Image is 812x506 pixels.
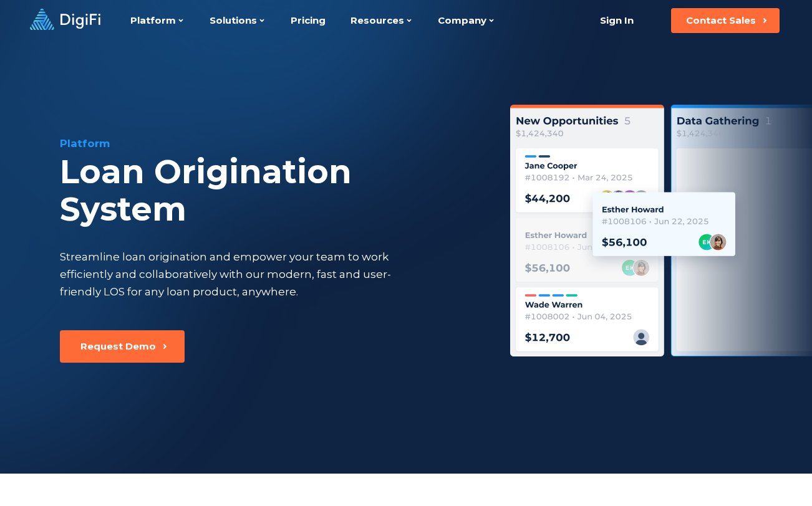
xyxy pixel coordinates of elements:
[80,340,156,353] div: Request Demo
[60,136,479,151] div: Platform
[60,248,414,300] div: Streamline loan origination and empower your team to work efficiently and collaboratively with ou...
[686,14,756,27] div: Contact Sales
[60,153,479,228] div: Loan Origination System
[671,8,780,33] button: Contact Sales
[60,330,185,363] button: Request Demo
[584,8,649,33] a: Sign In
